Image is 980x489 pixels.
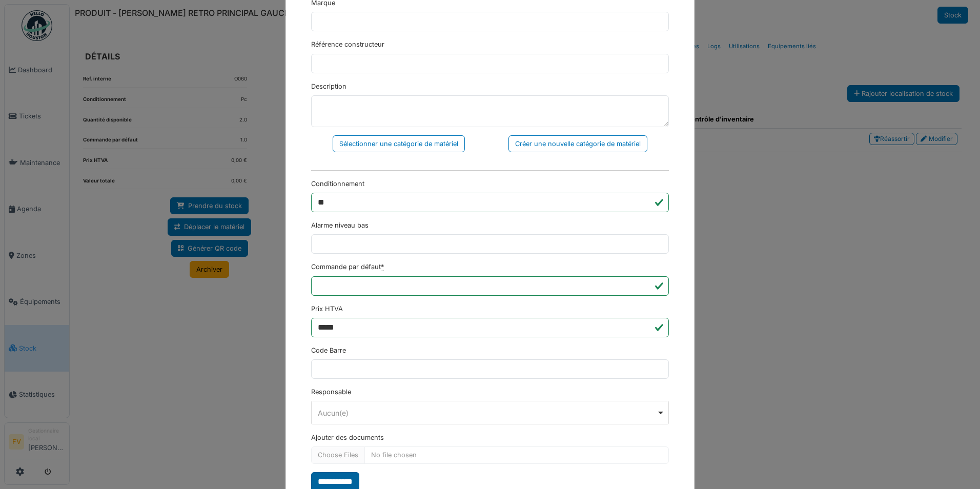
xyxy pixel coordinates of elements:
[311,433,384,442] label: Ajouter des documents
[318,407,657,418] div: Aucun(e)
[311,179,364,189] label: Conditionnement
[311,304,343,314] label: Prix HTVA
[311,39,384,49] label: Référence constructeur
[311,220,369,230] label: Alarme niveau bas
[381,263,384,271] abbr: Requis
[311,262,384,272] label: Commande par défaut
[311,387,351,397] label: Responsable
[333,135,465,152] div: Sélectionner une catégorie de matériel
[508,135,647,152] div: Créer une nouvelle catégorie de matériel
[311,81,346,91] label: Description
[311,345,346,355] label: Code Barre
